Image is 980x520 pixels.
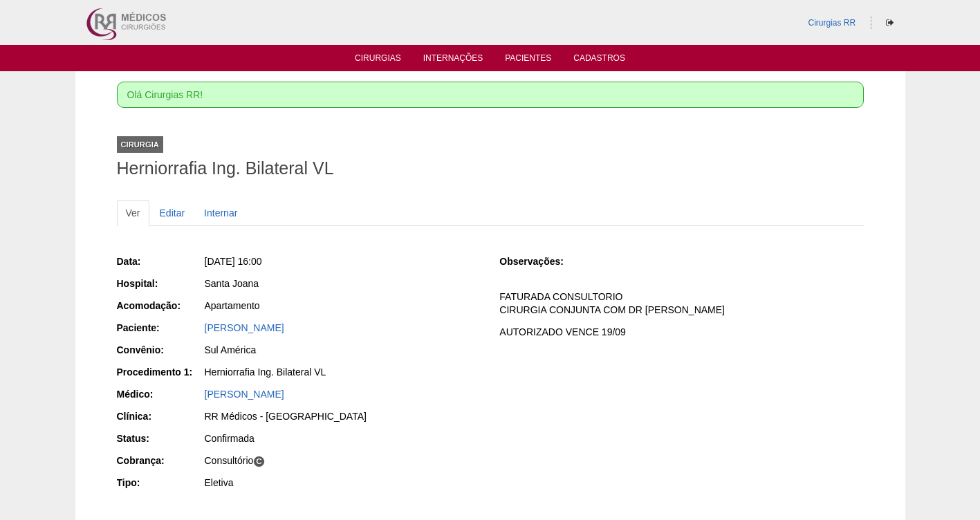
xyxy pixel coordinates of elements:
div: Convênio: [117,343,203,357]
div: Observações: [499,254,586,268]
div: Acomodação: [117,299,203,313]
a: Ver [117,200,149,226]
div: Tipo: [117,476,203,490]
div: Status: [117,431,203,445]
a: [PERSON_NAME] [205,322,284,333]
span: C [253,456,265,467]
a: Cadastros [573,53,625,67]
div: Médico: [117,387,203,401]
div: Clínica: [117,409,203,423]
div: Cirurgia [117,136,163,153]
p: AUTORIZADO VENCE 19/09 [499,326,863,339]
div: Hospital: [117,277,203,290]
a: Cirurgias [355,53,401,67]
a: Pacientes [505,53,551,67]
a: Editar [151,200,194,226]
div: Santa Joana [205,277,481,290]
div: Confirmada [205,431,481,445]
a: [PERSON_NAME] [205,389,284,400]
div: Apartamento [205,299,481,313]
div: Herniorrafia Ing. Bilateral VL [205,365,481,379]
div: Procedimento 1: [117,365,203,379]
div: Paciente: [117,321,203,335]
div: RR Médicos - [GEOGRAPHIC_DATA] [205,409,481,423]
div: Consultório [205,454,481,467]
p: FATURADA CONSULTORIO CIRURGIA CONJUNTA COM DR [PERSON_NAME] [499,290,863,317]
h1: Herniorrafia Ing. Bilateral VL [117,160,864,177]
div: Data: [117,254,203,268]
div: Cobrança: [117,454,203,467]
div: Eletiva [205,476,481,490]
span: [DATE] 16:00 [205,256,262,267]
a: Internar [195,200,246,226]
div: Sul América [205,343,481,357]
div: Olá Cirurgias RR! [117,82,864,108]
a: Cirurgias RR [808,18,856,28]
a: Internações [423,53,483,67]
i: Sair [886,19,894,27]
